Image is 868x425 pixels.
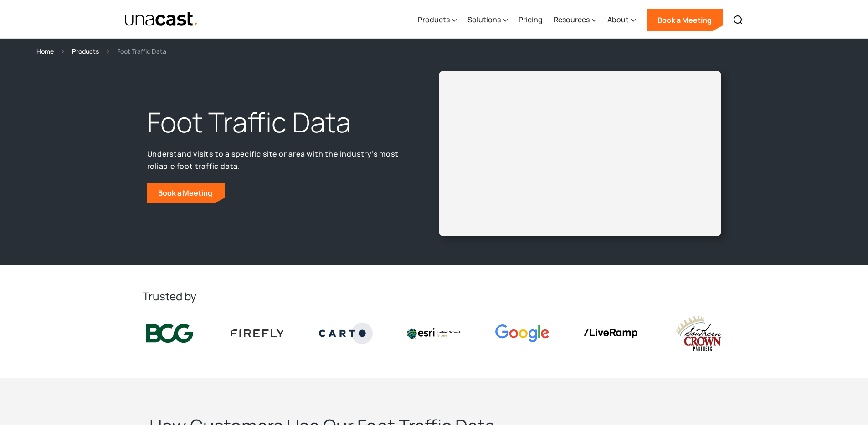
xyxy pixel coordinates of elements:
img: liveramp logo [584,329,637,338]
h1: Foot Traffic Data [147,104,405,141]
a: home [124,11,199,27]
a: Book a Meeting [647,9,723,31]
img: Carto logo [319,323,373,344]
a: Products [72,46,99,56]
img: Unacast text logo [124,11,199,27]
p: Understand visits to a specific site or area with the industry’s most reliable foot traffic data. [147,148,405,172]
h2: Trusted by [143,289,726,304]
img: BCG logo [143,322,196,345]
div: Products [418,14,450,25]
a: Book a Meeting [147,183,225,203]
img: Google logo [495,324,549,342]
div: Foot Traffic Data [117,46,166,56]
img: southern crown logo [672,314,725,352]
div: Resources [554,14,590,25]
a: Home [36,46,54,56]
div: Products [418,1,457,39]
div: About [607,1,636,39]
img: Firefly Advertising logo [231,329,284,337]
div: Solutions [467,14,501,25]
img: Search icon [733,15,744,25]
div: Resources [554,1,596,39]
div: About [607,14,629,25]
div: Solutions [467,1,508,39]
a: Pricing [519,1,543,39]
img: Esri logo [407,328,461,338]
iframe: Unacast - European Vaccines v2 [446,78,714,229]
